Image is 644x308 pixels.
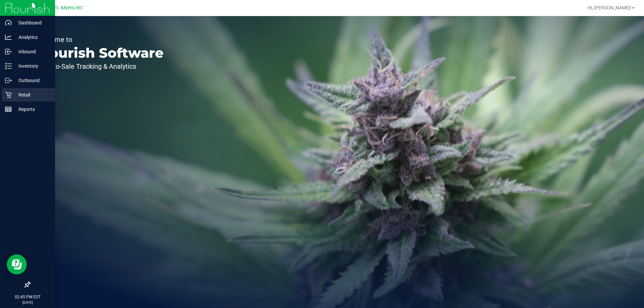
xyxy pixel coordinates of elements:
[12,76,52,84] p: Outbound
[36,36,164,43] p: Welcome to
[588,5,631,10] span: Hi, [PERSON_NAME]!
[7,254,27,274] iframe: Resource center
[5,106,12,113] inline-svg: Reports
[36,63,164,70] p: Seed-to-Sale Tracking & Analytics
[3,300,52,305] p: [DATE]
[5,34,12,41] inline-svg: Analytics
[5,91,12,98] inline-svg: Retail
[12,91,52,99] p: Retail
[5,19,12,26] inline-svg: Dashboard
[5,77,12,84] inline-svg: Outbound
[5,48,12,55] inline-svg: Inbound
[12,48,52,56] p: Inbound
[12,19,52,27] p: Dashboard
[36,46,164,60] p: Flourish Software
[54,5,83,11] span: Ft. Myers WC
[12,105,52,113] p: Reports
[12,62,52,70] p: Inventory
[3,294,52,300] p: 02:45 PM EDT
[5,63,12,69] inline-svg: Inventory
[12,33,52,41] p: Analytics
